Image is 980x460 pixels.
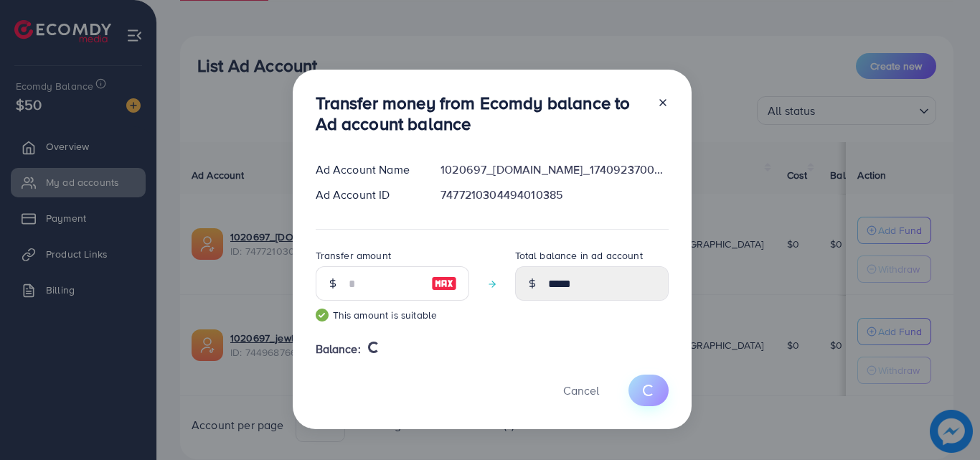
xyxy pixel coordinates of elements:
div: Ad Account Name [304,161,430,178]
img: guide [316,309,329,321]
button: Cancel [545,375,617,405]
div: 1020697_[DOMAIN_NAME]_1740923700857 [429,161,679,178]
div: 7477210304494010385 [429,187,679,203]
label: Total balance in ad account [515,248,643,263]
span: Balance: [316,341,361,357]
img: image [431,275,457,292]
span: Cancel [563,382,599,398]
div: Ad Account ID [304,187,430,203]
label: Transfer amount [316,248,391,263]
small: This amount is suitable [316,308,469,322]
h3: Transfer money from Ecomdy balance to Ad account balance [316,93,646,134]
